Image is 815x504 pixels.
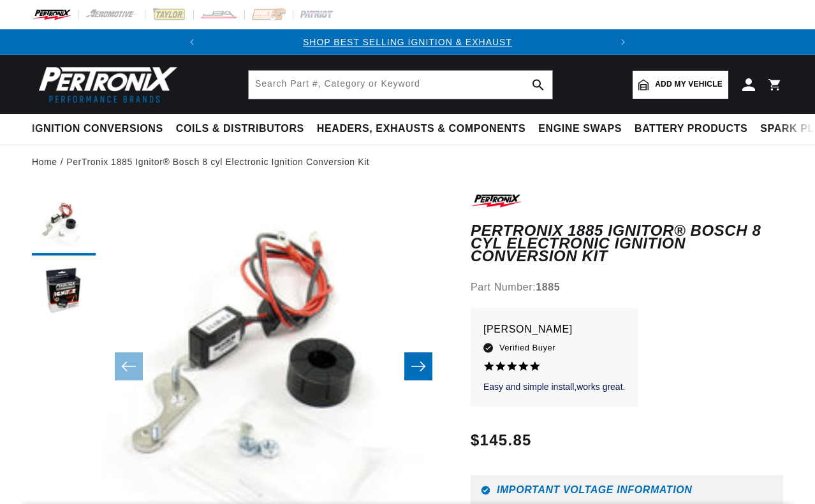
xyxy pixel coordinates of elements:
[32,114,170,144] summary: Ignition Conversions
[303,37,512,47] a: SHOP BEST SELLING IGNITION & EXHAUST
[536,282,560,292] strong: 1885
[115,352,143,380] button: Slide left
[249,71,552,99] input: Search Part #, Category or Keyword
[32,192,96,256] button: Load image 1 in gallery view
[205,35,610,49] div: 1 of 2
[471,429,532,452] span: $145.85
[471,224,783,263] h1: PerTronix 1885 Ignitor® Bosch 8 cyl Electronic Ignition Conversion Kit
[32,155,57,169] a: Home
[179,29,205,55] button: Translation missing: en.sections.announcements.previous_announcement
[317,122,525,136] span: Headers, Exhausts & Components
[610,29,636,55] button: Translation missing: en.sections.announcements.next_announcement
[483,381,626,394] p: Easy and simple install,works great.
[628,114,754,144] summary: Battery Products
[471,279,783,296] div: Part Number:
[538,122,622,136] span: Engine Swaps
[532,114,628,144] summary: Engine Swaps
[655,78,723,90] span: Add my vehicle
[499,341,555,355] span: Verified Buyer
[635,122,747,136] span: Battery Products
[32,122,163,136] span: Ignition Conversions
[32,62,179,106] img: Pertronix
[404,352,432,380] button: Slide right
[205,35,610,49] div: Announcement
[32,155,783,169] nav: breadcrumbs
[311,114,532,144] summary: Headers, Exhausts & Components
[483,320,626,338] p: [PERSON_NAME]
[633,71,728,99] a: Add my vehicle
[32,262,96,326] button: Load image 2 in gallery view
[524,71,552,99] button: search button
[481,486,773,495] h6: Important Voltage Information
[170,114,311,144] summary: Coils & Distributors
[66,155,369,169] a: PerTronix 1885 Ignitor® Bosch 8 cyl Electronic Ignition Conversion Kit
[176,122,304,136] span: Coils & Distributors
